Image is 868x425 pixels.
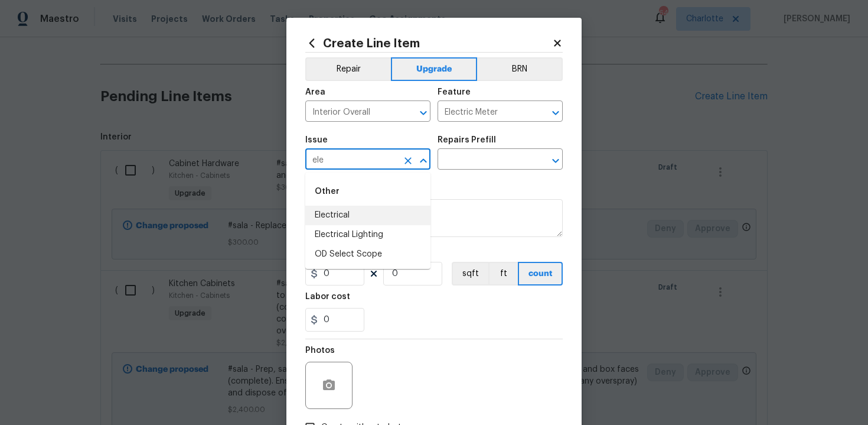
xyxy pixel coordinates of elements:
[391,57,478,81] button: Upgrade
[488,262,518,286] button: ft
[477,57,563,81] button: BRN
[438,136,496,144] h5: Repairs Prefill
[415,105,432,121] button: Open
[547,105,564,121] button: Open
[305,293,350,301] h5: Labor cost
[305,346,335,355] h5: Photos
[305,245,430,264] li: OD Select Scope
[438,88,471,96] h5: Feature
[547,153,564,169] button: Open
[305,57,391,81] button: Repair
[415,153,432,169] button: Close
[518,262,563,286] button: count
[305,88,325,96] h5: Area
[305,225,430,245] li: Electrical Lighting
[305,177,430,206] div: Other
[305,37,552,50] h2: Create Line Item
[305,206,430,225] li: Electrical
[400,153,416,169] button: Clear
[452,262,488,286] button: sqft
[305,136,328,144] h5: Issue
